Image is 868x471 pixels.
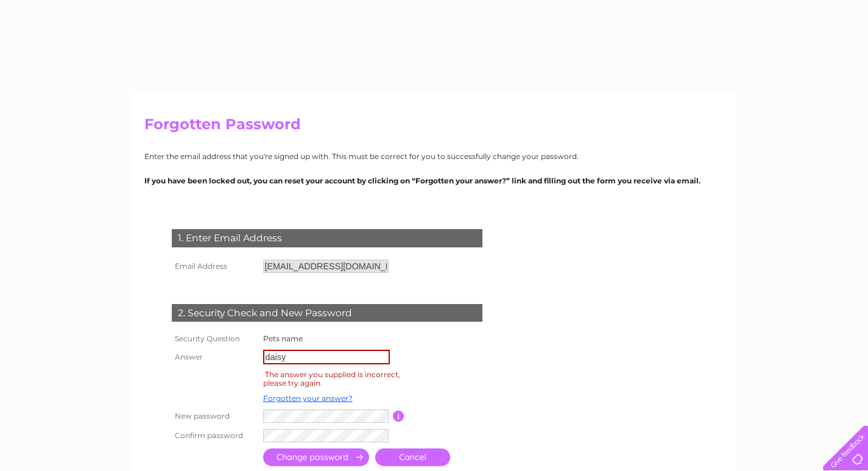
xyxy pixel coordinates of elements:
th: Confirm password [169,426,260,445]
th: Security Question [169,331,260,347]
th: New password [169,406,260,426]
p: If you have been locked out, you can reset your account by clicking on “Forgotten your answer?” l... [144,175,724,186]
th: Answer [169,347,260,367]
a: Cancel [375,448,450,466]
div: 1. Enter Email Address [172,229,482,247]
label: Pets name [263,334,303,343]
input: Information [393,411,404,422]
a: Forgotten your answer? [263,394,353,403]
p: Enter the email address that you're signed up with. This must be correct for you to successfully ... [144,151,724,162]
div: 2. Security Check and New Password [172,304,482,322]
div: The answer you supplied is incorrect, please try again. [263,368,400,389]
th: Email Address [169,257,260,276]
h2: Forgotten Password [144,116,724,139]
input: Submit [263,448,369,466]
